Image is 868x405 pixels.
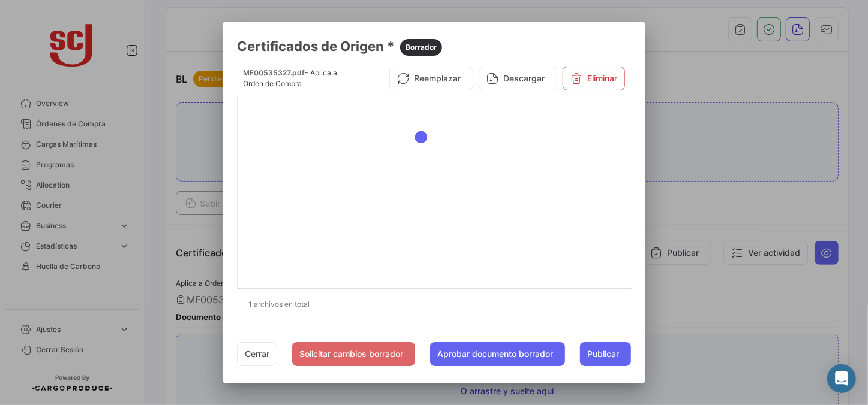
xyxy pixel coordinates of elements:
button: Publicar [580,342,631,366]
span: Publicar [587,348,619,360]
button: Solicitar cambios borrador [292,342,415,366]
button: Reemplazar [389,67,473,90]
span: Borrador [406,42,437,53]
div: Abrir Intercom Messenger [827,364,856,393]
span: MF00535327.pdf [243,68,305,77]
button: Cerrar [237,342,277,366]
div: 1 archivos en total [237,289,631,319]
h3: Certificados de Origen * [237,37,631,56]
button: Aprobar documento borrador [430,342,565,366]
button: Descargar [479,67,557,90]
button: Eliminar [563,67,625,90]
